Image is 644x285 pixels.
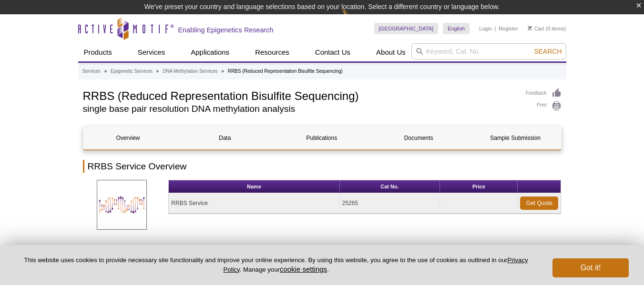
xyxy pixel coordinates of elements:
a: DNA Methylation Services [163,67,218,76]
a: English [443,23,470,34]
a: Sample Submission [470,127,560,149]
li: » [104,69,107,74]
a: Login [479,25,492,32]
li: » [221,69,224,74]
img: Change Here [342,7,367,29]
img: Reduced Representation Bisulfite Sequencing (RRBS) [97,180,147,230]
li: RRBS (Reduced Representation Bisulfite Sequencing) [228,69,343,74]
a: Privacy Policy [223,256,528,273]
input: Keyword, Cat. No. [411,43,566,59]
td: RRBS Service [169,193,339,214]
h2: single base pair resolution DNA methylation analysis [83,105,516,113]
li: | [495,23,496,34]
th: Cat No. [340,180,440,193]
h1: RRBS (Reduced Representation Bisulfite Sequencing) [83,88,516,102]
a: Publications [277,127,367,149]
a: Get Quote [520,197,558,210]
li: » [156,69,159,74]
button: Got it! [552,258,629,277]
a: Applications [185,43,235,61]
a: Resources [249,43,295,61]
a: Documents [374,127,463,149]
a: Cart [528,25,544,32]
a: About Us [370,43,411,61]
a: [GEOGRAPHIC_DATA] [374,23,439,34]
a: Print [526,101,562,111]
a: Feedback [526,88,562,98]
th: Price [440,180,518,193]
h2: RRBS Service Overview [83,160,562,173]
a: Overview [83,127,173,149]
li: (0 items) [528,23,566,34]
td: 25265 [340,193,440,214]
a: Services [132,43,171,61]
a: Products [78,43,118,61]
a: Contact Us [309,43,356,61]
p: This website uses cookies to provide necessary site functionality and improve your online experie... [15,256,537,274]
a: Register [499,25,518,32]
a: Data [180,127,270,149]
span: Search [534,48,562,55]
th: Name [169,180,339,193]
button: Search [531,47,564,56]
button: cookie settings [280,265,327,273]
a: Services [82,67,101,76]
img: Your Cart [528,26,532,30]
h2: Enabling Epigenetics Research [178,26,274,34]
a: Epigenetic Services [111,67,153,76]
